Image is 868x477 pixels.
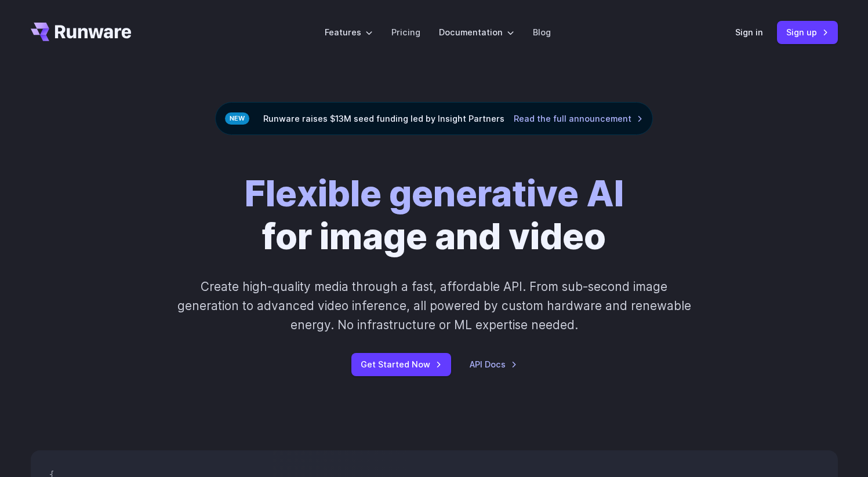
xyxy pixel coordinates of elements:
[777,21,838,43] a: Sign up
[470,358,517,371] a: API Docs
[735,26,763,39] a: Sign in
[245,172,624,215] strong: Flexible generative AI
[439,26,514,39] label: Documentation
[215,102,653,135] div: Runware raises $13M seed funding led by Insight Partners
[514,112,643,125] a: Read the full announcement
[533,26,551,39] a: Blog
[245,172,624,258] h1: for image and video
[391,26,420,39] a: Pricing
[351,353,451,376] a: Get Started Now
[176,277,692,335] p: Create high-quality media through a fast, affordable API. From sub-second image generation to adv...
[325,26,373,39] label: Features
[31,23,132,41] a: Go to /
